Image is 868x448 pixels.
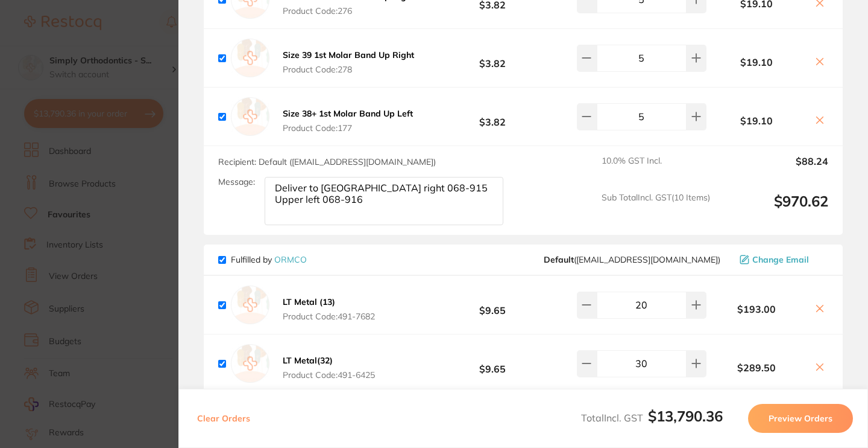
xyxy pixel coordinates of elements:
b: $193.00 [706,304,807,315]
b: $9.65 [432,353,553,375]
a: ORMCO [274,254,307,265]
button: Preview Orders [748,404,853,433]
b: $3.82 [432,106,553,128]
span: Product Code: 278 [283,65,414,74]
button: Clear Orders [193,404,254,433]
b: LT Metal(32) [283,355,333,366]
span: Recipient: Default ( [EMAIL_ADDRESS][DOMAIN_NAME] ) [218,156,436,167]
span: Product Code: 491-6425 [283,370,375,380]
button: LT Metal (13) Product Code:491-7682 [279,296,379,322]
p: Fulfilled by [231,255,307,264]
output: $970.62 [720,193,828,226]
span: 10.0 % GST Incl. [602,156,710,182]
img: empty.jpg [231,97,269,136]
span: ormco.australia@ormco.com [544,255,720,264]
b: $3.82 [432,47,553,69]
img: empty.jpg [231,39,269,77]
b: $19.10 [706,57,807,68]
b: $9.65 [432,294,553,316]
b: Size 38+ 1st Molar Band Up Left [283,108,413,119]
b: LT Metal (13) [283,296,335,307]
span: Product Code: 491-7682 [283,312,375,321]
button: Size 38+ 1st Molar Band Up Left Product Code:177 [279,108,417,133]
span: Change Email [752,255,809,264]
span: Product Code: 177 [283,123,413,133]
span: Total Incl. GST [581,412,723,424]
span: Sub Total Incl. GST ( 10 Items) [602,193,710,226]
b: $13,790.36 [648,407,723,425]
button: Size 39 1st Molar Band Up Right Product Code:278 [279,50,418,75]
img: empty.jpg [231,286,269,324]
output: $88.24 [720,156,828,182]
b: $19.10 [706,115,807,126]
button: LT Metal(32) Product Code:491-6425 [279,355,379,380]
button: Change Email [736,254,828,265]
img: empty.jpg [231,344,269,383]
b: $289.50 [706,362,807,373]
label: Message: [218,177,255,187]
span: Product Code: 276 [283,6,414,16]
textarea: Deliver to [GEOGRAPHIC_DATA] right 068-915 Upper left 068-916 [265,177,503,225]
b: Default [544,254,574,265]
b: Size 39 1st Molar Band Up Right [283,50,414,60]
